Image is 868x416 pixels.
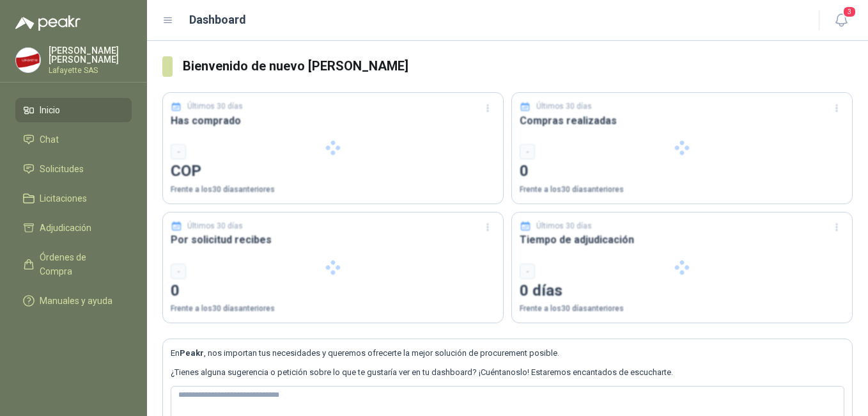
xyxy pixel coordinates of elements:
[171,347,844,360] p: En , nos importan tus necesidades y queremos ofrecerte la mejor solución de procurement posible.
[40,221,91,235] span: Adjudicación
[40,132,59,147] span: Chat
[15,216,132,240] a: Adjudicación
[15,186,132,211] a: Licitaciones
[16,48,40,72] img: Company Logo
[49,67,132,74] p: Lafayette SAS
[15,157,132,181] a: Solicitudes
[15,245,132,284] a: Órdenes de Compra
[40,191,87,205] span: Licitaciones
[189,11,246,29] h1: Dashboard
[15,289,132,313] a: Manuales y ayuda
[183,56,853,76] h3: Bienvenido de nuevo [PERSON_NAME]
[180,348,204,358] b: Peakr
[15,127,132,152] a: Chat
[49,46,132,64] p: [PERSON_NAME] [PERSON_NAME]
[40,294,112,308] span: Manuales y ayuda
[842,6,856,18] span: 3
[40,250,120,278] span: Órdenes de Compra
[171,366,844,379] p: ¿Tienes alguna sugerencia o petición sobre lo que te gustaría ver en tu dashboard? ¡Cuéntanoslo! ...
[40,162,84,176] span: Solicitudes
[40,103,60,117] span: Inicio
[830,9,853,32] button: 3
[15,98,132,122] a: Inicio
[15,15,81,31] img: Logo peakr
